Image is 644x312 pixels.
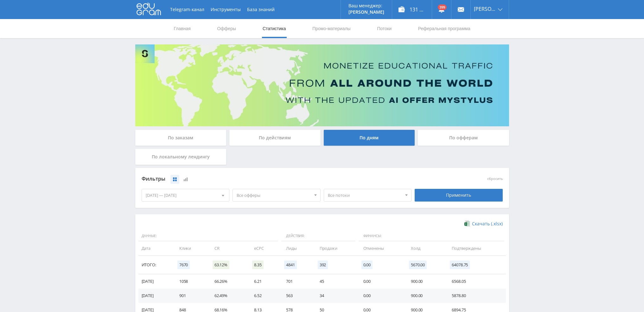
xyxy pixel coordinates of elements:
[213,261,229,269] span: 63.12%
[376,19,392,38] a: Потоки
[280,289,313,303] td: 563
[464,221,502,227] a: Скачать (.xlsx)
[328,189,402,201] span: Все потоки
[248,274,280,289] td: 6.21
[487,177,503,181] button: сбросить
[313,289,357,303] td: 34
[173,19,191,38] a: Главная
[418,19,471,38] a: Реферальная программа
[357,241,405,256] td: Отменены
[173,241,208,256] td: Клики
[281,231,355,242] span: Действия:
[357,274,405,289] td: 0.00
[445,274,506,289] td: 6568.05
[135,149,226,165] div: По локальному лендингу
[312,19,351,38] a: Промо-материалы
[173,274,208,289] td: 1058
[135,44,509,126] img: Banner
[324,130,415,146] div: По дням
[262,19,287,38] a: Статистика
[142,174,412,184] div: Фильтры
[280,241,313,256] td: Лиды
[418,130,509,146] div: По офферам
[348,10,384,15] p: [PERSON_NAME]
[472,221,503,226] span: Скачать (.xlsx)
[280,274,313,289] td: 701
[252,261,263,269] span: 8.35
[361,261,373,269] span: 0.00
[142,189,229,201] div: [DATE] — [DATE]
[177,261,190,269] span: 7670
[405,274,445,289] td: 900.00
[248,241,280,256] td: eCPC
[135,130,226,146] div: По заказам
[208,274,248,289] td: 66.26%
[405,241,445,256] td: Холд
[237,189,311,201] span: Все офферы
[138,241,173,256] td: Дата
[318,261,328,269] span: 392
[415,189,503,202] div: Применить
[445,241,506,256] td: Подтверждены
[217,19,237,38] a: Офферы
[313,274,357,289] td: 45
[348,3,384,8] p: Ваш менеджер:
[445,289,506,303] td: 5878.80
[208,241,248,256] td: CR
[208,289,248,303] td: 62.49%
[464,220,470,227] img: xlsx
[138,231,278,242] span: Данные:
[359,231,504,242] span: Финансы:
[357,289,405,303] td: 0.00
[138,256,173,274] td: Итого:
[248,289,280,303] td: 6.52
[450,261,470,269] span: 64078.75
[173,289,208,303] td: 901
[284,261,296,269] span: 4841
[409,261,427,269] span: 5670.00
[138,289,173,303] td: [DATE]
[229,130,321,146] div: По действиям
[405,289,445,303] td: 900.00
[474,6,496,11] span: [PERSON_NAME]
[138,274,173,289] td: [DATE]
[313,241,357,256] td: Продажи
